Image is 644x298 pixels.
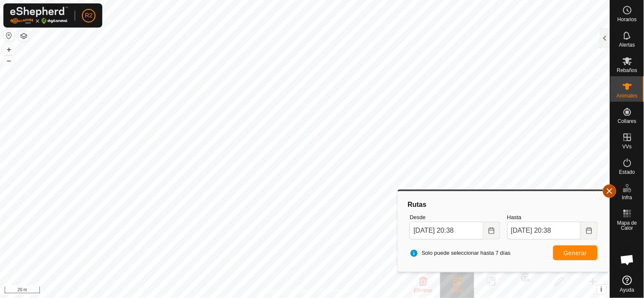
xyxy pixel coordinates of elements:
[618,17,637,22] span: Horarios
[507,213,598,222] label: Hasta
[619,42,635,47] span: Alertas
[613,220,642,231] span: Mapa de Calor
[597,285,606,294] button: i
[617,93,638,98] span: Animales
[484,222,501,240] button: Choose Date
[19,31,29,41] button: Capas del Mapa
[4,56,14,66] button: –
[622,195,632,200] span: Infra
[615,247,640,273] div: Chat abierto
[617,68,637,73] span: Rebaños
[4,31,14,41] button: Restablecer Mapa
[610,272,644,296] a: Ayuda
[618,119,636,124] span: Collares
[553,245,598,260] button: Generar
[619,170,635,175] span: Estado
[4,45,14,55] button: +
[601,286,602,293] span: i
[406,200,601,210] div: Rutas
[410,213,500,222] label: Desde
[581,222,598,240] button: Choose Date
[321,287,349,295] a: Contáctenos
[85,11,93,20] span: R2
[564,250,587,256] span: Generar
[622,144,632,149] span: VVs
[261,287,310,295] a: Política de Privacidad
[10,7,68,24] img: Logo Gallagher
[410,249,511,257] span: Solo puede seleccionar hasta 7 días
[620,287,635,292] span: Ayuda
